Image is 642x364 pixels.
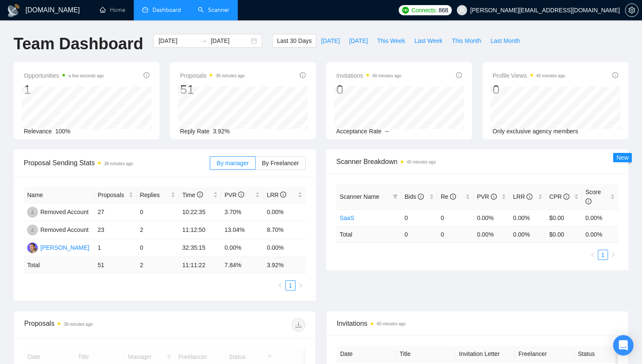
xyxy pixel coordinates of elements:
[608,250,618,260] li: Next Page
[586,189,601,205] span: Score
[27,244,89,251] a: BS[PERSON_NAME]
[179,239,221,257] td: 32:35:15
[179,257,221,274] td: 11:11:22
[437,226,473,243] td: 0
[275,280,285,291] li: Previous Page
[625,7,638,14] span: setting
[493,82,565,98] div: 0
[441,193,456,200] span: Re
[24,257,94,274] td: Total
[197,192,203,198] span: info-circle
[396,346,456,362] th: Title
[598,250,608,260] a: 1
[24,187,94,203] th: Name
[272,34,316,48] button: Last 30 Days
[586,198,591,204] span: info-circle
[198,6,229,14] a: searchScanner
[402,7,409,14] img: upwork-logo.png
[493,128,578,135] span: Only exclusive agency members
[625,7,639,14] a: setting
[588,250,598,260] button: left
[94,203,137,221] td: 27
[24,82,104,98] div: 1
[340,214,354,221] a: SaaS
[340,193,379,200] span: Scanner Name
[608,250,618,260] button: right
[217,160,248,166] span: By manager
[100,6,125,14] a: homeHome
[549,193,569,200] span: CPR
[213,128,230,135] span: 3.92%
[179,203,221,221] td: 10:22:35
[459,7,465,13] span: user
[221,257,264,274] td: 7.84 %
[94,221,137,239] td: 23
[285,280,296,291] li: 1
[182,192,203,198] span: Time
[613,335,634,356] div: Open Intercom Messenger
[140,190,169,200] span: Replies
[336,226,401,243] td: Total
[263,221,306,239] td: 8.70%
[27,225,38,235] img: RA
[611,252,616,257] span: right
[450,194,456,200] span: info-circle
[221,239,264,257] td: 0.00%
[372,34,410,48] button: This Week
[300,72,306,78] span: info-circle
[142,7,148,13] span: dashboard
[385,128,389,135] span: --
[267,192,286,198] span: LRR
[546,209,582,226] td: $0.00
[200,37,207,44] span: to
[407,160,436,164] time: 40 minutes ago
[321,36,340,45] span: [DATE]
[456,72,462,78] span: info-circle
[401,209,437,226] td: 0
[158,36,197,45] input: Start date
[24,71,104,81] span: Opportunities
[263,257,306,274] td: 3.92 %
[24,158,210,168] span: Proposal Sending Stats
[617,154,628,161] span: New
[336,156,618,167] span: Scanner Breakdown
[296,280,306,291] li: Next Page
[298,283,303,288] span: right
[55,128,70,135] span: 100%
[180,71,245,81] span: Proposals
[437,209,473,226] td: 0
[405,193,424,200] span: Bids
[277,36,312,45] span: Last 30 Days
[225,192,245,198] span: PVR
[410,34,447,48] button: Last Week
[94,257,137,274] td: 51
[275,280,285,291] button: left
[64,322,93,327] time: 38 minutes ago
[316,34,344,48] button: [DATE]
[536,73,565,78] time: 40 minutes ago
[510,226,546,243] td: 0.00 %
[24,318,165,332] div: Proposals
[179,221,221,239] td: 11:12:50
[14,34,143,54] h1: Team Dashboard
[574,346,634,362] th: Status
[612,72,618,78] span: info-circle
[588,250,598,260] li: Previous Page
[180,82,245,98] div: 51
[68,73,104,78] time: a few seconds ago
[24,128,52,135] span: Relevance
[447,34,486,48] button: This Month
[296,280,306,291] button: right
[337,346,396,362] th: Date
[144,72,149,78] span: info-circle
[337,318,618,329] span: Invitations
[94,187,137,203] th: Proposals
[221,203,264,221] td: 3.70%
[336,71,401,81] span: Invitations
[477,193,497,200] span: PVR
[280,192,286,198] span: info-circle
[377,36,405,45] span: This Week
[221,221,264,239] td: 13.04%
[263,203,306,221] td: 0.00%
[582,209,618,226] td: 0.00%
